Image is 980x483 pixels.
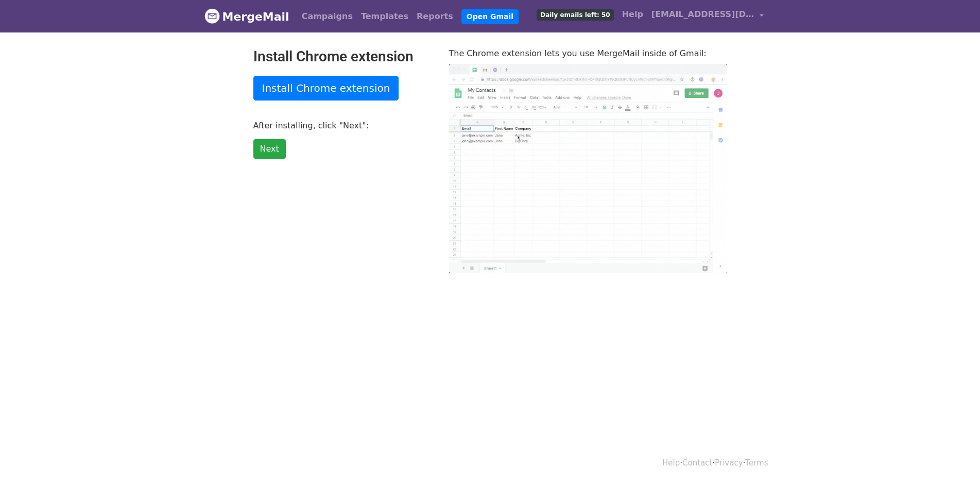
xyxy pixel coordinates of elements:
a: Templates [357,6,412,27]
a: Privacy [715,458,743,468]
a: Terms [745,458,768,468]
a: Daily emails left: 50 [532,4,617,25]
p: The Chrome extension lets you use MergeMail inside of Gmail: [449,48,727,59]
span: Daily emails left: 50 [537,9,613,21]
a: Install Chrome extension [253,76,399,101]
img: MergeMail logo [204,8,220,24]
a: MergeMail [204,6,289,27]
a: Help [662,458,680,468]
p: After installing, click "Next": [253,120,434,131]
a: Campaigns [298,6,357,27]
a: Help [618,4,647,25]
a: Open Gmail [461,9,519,24]
a: Next [253,139,286,159]
a: Reports [412,6,457,27]
span: [EMAIL_ADDRESS][DOMAIN_NAME] [651,8,754,21]
a: [EMAIL_ADDRESS][DOMAIN_NAME] [647,4,768,28]
h2: Install Chrome extension [253,48,434,65]
iframe: Chat Widget [929,434,980,483]
a: Contact [682,458,712,468]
